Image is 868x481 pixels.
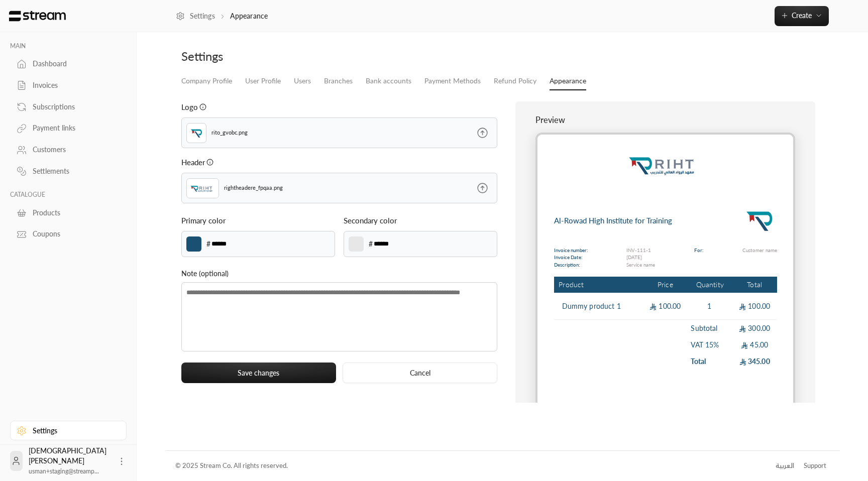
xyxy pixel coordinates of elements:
[33,80,114,90] div: Invoices
[8,11,67,22] img: Logo
[550,72,586,90] a: Appearance
[688,320,732,336] td: Subtotal
[775,6,829,26] button: Create
[732,353,777,370] td: 345.00
[792,11,812,20] span: Create
[626,247,655,254] p: INV-111-1
[643,277,688,294] th: Price
[206,159,213,166] svg: It must not be larger than 1MB. The supported MIME types are JPG and PNG.
[181,48,498,64] div: Settings
[181,157,205,168] p: Header
[294,72,311,90] a: Users
[626,254,655,261] p: [DATE]
[33,166,114,176] div: Settlements
[33,208,114,218] div: Products
[343,363,497,383] button: Cancel
[10,76,127,95] a: Invoices
[10,203,127,222] a: Products
[324,72,353,90] a: Branches
[554,254,588,261] p: Invoice Date:
[344,215,397,226] p: Secondary color
[206,238,210,250] p: #
[10,421,127,440] a: Settings
[181,72,232,90] a: Company Profile
[801,457,830,475] a: Support
[33,426,114,436] div: Settings
[494,72,536,90] a: Refund Policy
[688,277,732,294] th: Quantity
[369,238,373,250] p: #
[29,467,99,475] span: usman+staging@streamp...
[33,59,114,69] div: Dashboard
[199,103,206,110] svg: It must not be larger then 1MB. The supported MIME types are JPG and PNG.
[694,247,703,254] p: For:
[181,101,198,112] p: Logo
[189,126,204,141] img: Logo
[176,11,268,21] nav: breadcrumb
[10,191,127,199] p: CATALOGUE
[732,277,777,294] th: Total
[10,42,127,50] p: MAIN
[554,293,643,320] td: Dummy product 1
[10,118,127,138] a: Payment links
[181,215,226,226] p: Primary color
[181,363,336,383] button: Save changes
[732,293,777,320] td: 100.00
[742,203,777,238] img: Logo
[732,336,777,353] td: 45.00
[211,129,248,137] p: rito_gvobc.png
[33,123,114,133] div: Payment links
[554,261,588,269] p: Description:
[626,261,655,269] p: Service name
[742,247,777,254] p: Customer name
[10,97,127,116] a: Subscriptions
[10,162,127,181] a: Settlements
[10,54,127,74] a: Dashboard
[554,247,588,254] p: Invoice number:
[688,336,732,353] td: VAT 15%
[776,461,794,471] div: العربية
[29,446,111,476] div: [DEMOGRAPHIC_DATA][PERSON_NAME]
[554,215,672,226] p: Al-Rowad High Institute for Training
[176,11,215,21] a: Settings
[554,277,643,294] th: Product
[643,293,688,320] td: 100.00
[10,140,127,160] a: Customers
[688,353,732,370] td: Total
[175,461,288,471] div: © 2025 Stream Co. All rights reserved.
[10,224,127,244] a: Coupons
[33,102,114,112] div: Subscriptions
[705,301,715,311] span: 1
[537,135,793,195] img: rightheadere_fpqaa.png
[33,145,114,155] div: Customers
[554,277,777,370] table: Products Preview
[535,114,795,126] p: Preview
[181,268,498,279] p: Note (optional)
[245,72,281,90] a: User Profile
[366,72,411,90] a: Bank accounts
[424,72,481,90] a: Payment Methods
[230,11,268,21] p: Appearance
[186,178,219,198] img: header
[732,320,777,336] td: 300.00
[33,229,114,239] div: Coupons
[224,184,283,192] p: rightheadere_fpqaa.png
